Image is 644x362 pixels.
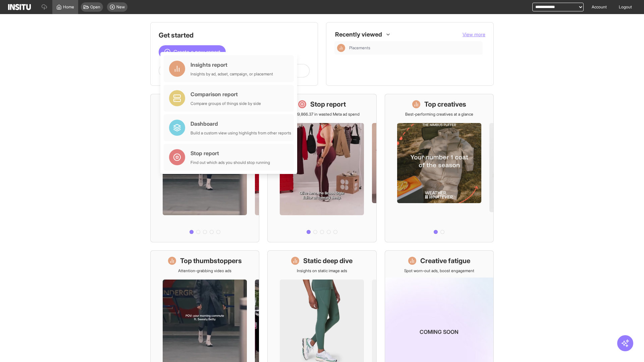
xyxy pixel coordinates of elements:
h1: Static deep dive [303,256,353,265]
div: Insights by ad, adset, campaign, or placement [191,71,273,77]
span: Home [63,4,74,10]
span: Placements [349,45,370,51]
img: Logo [8,4,31,10]
div: Compare groups of things side by side [191,101,261,106]
span: New [116,4,125,10]
div: Insights report [191,61,273,69]
div: Find out which ads you should stop running [191,160,270,165]
a: Top creativesBest-performing creatives at a glance [385,94,494,242]
button: View more [463,31,485,38]
p: Insights on static image ads [297,268,347,274]
p: Attention-grabbing video ads [178,268,231,274]
h1: Get started [159,31,310,40]
h1: Top thumbstoppers [180,256,242,265]
h1: Top creatives [424,100,466,109]
h1: Stop report [310,100,346,109]
a: Stop reportSave £19,866.37 in wasted Meta ad spend [267,94,376,242]
span: View more [463,32,485,37]
button: Create a new report [159,45,226,59]
div: Stop report [191,149,270,157]
div: Dashboard [191,120,291,128]
div: Comparison report [191,90,261,98]
span: Open [90,4,100,10]
div: Build a custom view using highlights from other reports [191,130,291,136]
p: Save £19,866.37 in wasted Meta ad spend [284,112,360,117]
span: Placements [349,45,480,51]
div: Insights [337,44,345,52]
a: What's live nowSee all active ads instantly [150,94,259,242]
span: Create a new report [173,48,220,56]
p: Best-performing creatives at a glance [405,112,473,117]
